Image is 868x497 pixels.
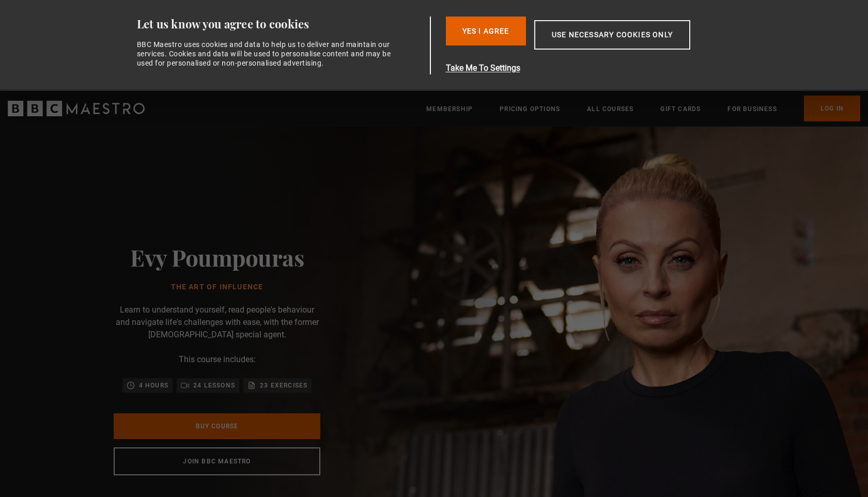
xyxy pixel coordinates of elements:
[179,353,256,366] p: This course includes:
[139,380,168,391] p: 4 hours
[114,447,320,475] a: Join BBC Maestro
[130,283,304,291] h1: The Art of Influence
[426,104,473,114] a: Membership
[587,104,633,114] a: All Courses
[660,104,701,114] a: Gift Cards
[804,96,860,121] a: Log In
[114,413,320,439] a: Buy Course
[260,380,307,391] p: 23 exercises
[130,244,304,270] h2: Evy Poumpouras
[193,380,235,391] p: 24 lessons
[500,104,560,114] a: Pricing Options
[446,17,526,45] button: Yes I Agree
[137,17,426,32] div: Let us know you agree to cookies
[114,304,320,341] p: Learn to understand yourself, read people's behaviour and navigate life's challenges with ease, w...
[534,20,690,50] button: Use necessary cookies only
[137,40,397,68] div: BBC Maestro uses cookies and data to help us to deliver and maintain our services. Cookies and da...
[426,96,860,121] nav: Primary
[727,104,777,114] a: For business
[8,101,145,116] svg: BBC Maestro
[446,62,739,74] button: Take Me To Settings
